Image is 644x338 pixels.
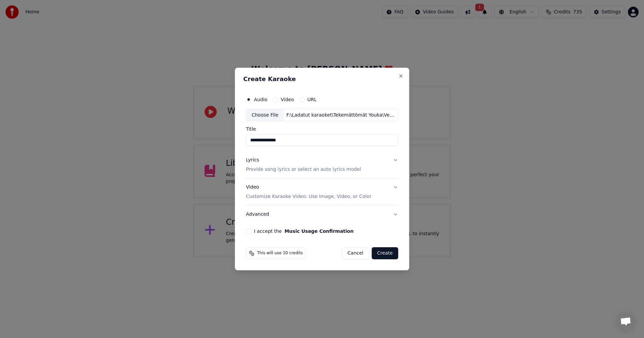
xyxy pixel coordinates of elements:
button: LyricsProvide song lyrics or select an auto lyrics model [246,152,398,179]
div: Video [246,184,371,200]
label: URL [307,97,317,102]
label: Title [246,127,398,132]
label: Video [281,97,294,102]
button: VideoCustomize Karaoke Video: Use Image, Video, or Color [246,179,398,206]
button: Cancel [342,247,369,259]
button: Create [372,247,398,259]
div: Choose File [246,109,284,121]
p: Customize Karaoke Video: Use Image, Video, or Color [246,193,371,200]
button: I accept the [284,229,354,233]
div: F:\Ladatut karaoket\Tekemättömät Youka\Vesterinen yhtyeineen parhaat\Onnellinen mies.m4a [284,112,398,119]
label: I accept the [254,229,354,233]
h2: Create Karaoke [243,76,401,82]
div: Lyrics [246,157,259,164]
button: Advanced [246,206,398,223]
span: This will use 10 credits [257,251,303,256]
p: Provide song lyrics or select an auto lyrics model [246,166,361,173]
label: Audio [254,97,267,102]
